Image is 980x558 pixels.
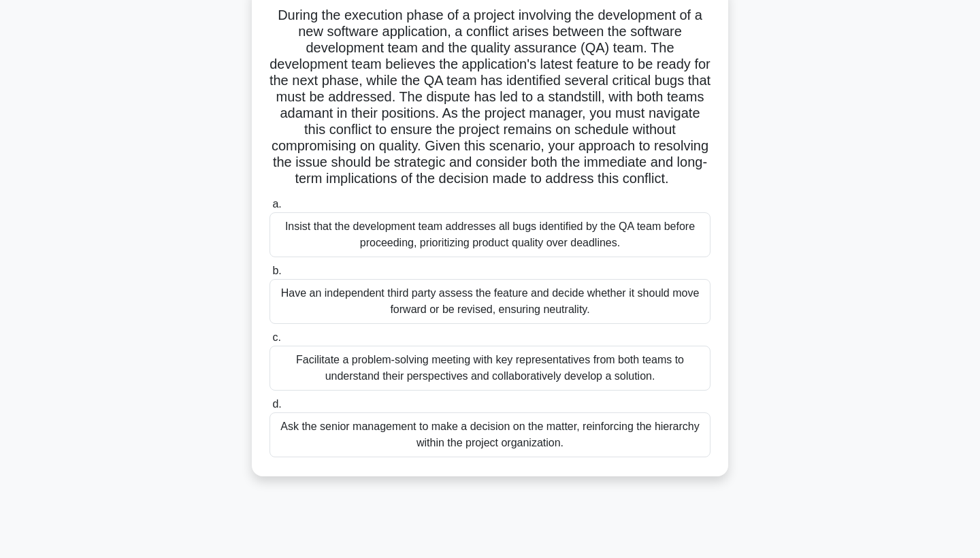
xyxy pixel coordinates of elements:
[269,346,710,391] div: Facilitate a problem-solving meeting with key representatives from both teams to understand their...
[272,331,280,343] span: c.
[268,7,712,188] h5: During the execution phase of a project involving the development of a new software application, ...
[272,398,281,410] span: d.
[269,279,710,324] div: Have an independent third party assess the feature and decide whether it should move forward or b...
[269,412,710,457] div: Ask the senior management to make a decision on the matter, reinforcing the hierarchy within the ...
[269,212,710,257] div: Insist that the development team addresses all bugs identified by the QA team before proceeding, ...
[272,265,281,276] span: b.
[272,198,281,210] span: a.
